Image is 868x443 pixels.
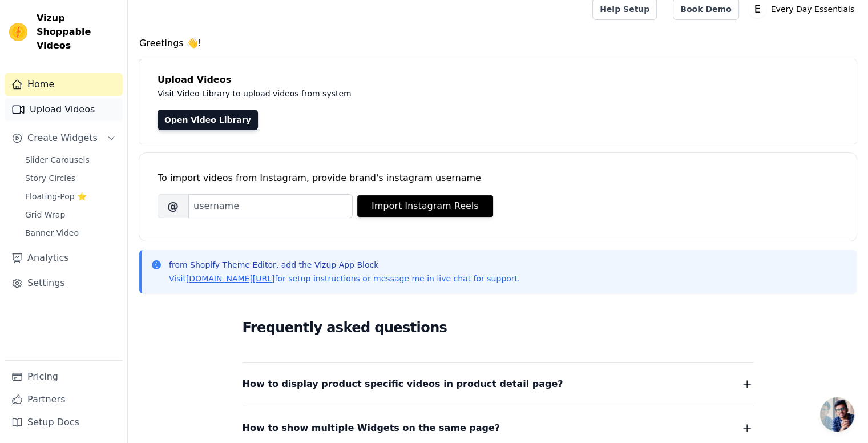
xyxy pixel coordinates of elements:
a: Story Circles [18,170,123,186]
span: Story Circles [25,172,75,184]
a: [DOMAIN_NAME][URL] [186,274,275,283]
a: Open Video Library [158,110,258,130]
div: To import videos from Instagram, provide brand's instagram username [158,171,838,185]
a: Grid Wrap [18,207,123,223]
a: Slider Carousels [18,152,123,168]
span: How to display product specific videos in product detail page? [243,376,563,392]
a: Home [5,73,123,96]
a: Open chat [820,397,854,432]
h4: Upload Videos [158,73,838,87]
h2: Frequently asked questions [243,316,754,339]
span: Slider Carousels [25,154,90,166]
p: Visit Video Library to upload videos from system [158,87,669,100]
a: Analytics [5,247,123,269]
text: E [754,3,760,15]
span: Create Widgets [27,131,98,145]
button: Import Instagram Reels [357,195,493,217]
a: Pricing [5,365,123,388]
img: Vizup [9,23,27,41]
a: Upload Videos [5,98,123,121]
span: Vizup Shoppable Videos [37,11,118,53]
button: Create Widgets [5,127,123,150]
button: How to display product specific videos in product detail page? [243,376,754,392]
a: Setup Docs [5,411,123,434]
p: from Shopify Theme Editor, add the Vizup App Block [169,259,520,271]
p: Visit for setup instructions or message me in live chat for support. [169,273,520,284]
span: Grid Wrap [25,209,65,220]
h4: Greetings 👋! [139,37,857,50]
a: Banner Video [18,225,123,241]
span: @ [158,194,188,218]
a: Floating-Pop ⭐ [18,188,123,204]
span: Banner Video [25,227,79,239]
a: Settings [5,272,123,295]
input: username [188,194,353,218]
a: Partners [5,388,123,411]
button: How to show multiple Widgets on the same page? [243,420,754,436]
span: How to show multiple Widgets on the same page? [243,420,500,436]
span: Floating-Pop ⭐ [25,191,87,202]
